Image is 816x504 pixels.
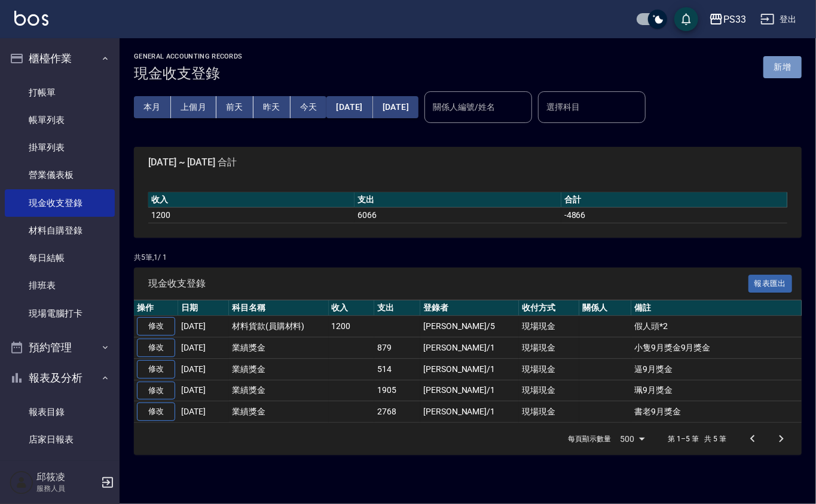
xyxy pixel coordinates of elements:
button: 預約管理 [5,332,115,363]
td: [DATE] [178,316,229,337]
th: 支出 [374,300,420,316]
td: [PERSON_NAME]/5 [420,316,519,337]
button: save [674,7,698,31]
div: 500 [616,423,649,455]
td: 6066 [354,207,561,223]
th: 科目名稱 [229,300,329,316]
button: PS33 [704,7,751,32]
th: 關係人 [579,300,631,316]
button: 登出 [756,8,802,30]
a: 修改 [137,317,175,336]
td: -4866 [561,207,787,223]
p: 共 5 筆, 1 / 1 [134,252,802,263]
span: 現金收支登錄 [148,278,748,290]
th: 登錄者 [420,300,519,316]
td: [PERSON_NAME]/1 [420,358,519,380]
a: 修改 [137,360,175,379]
td: 現場現金 [519,337,579,359]
td: [PERSON_NAME]/1 [420,337,519,359]
a: 報表目錄 [5,398,115,426]
td: 現場現金 [519,401,579,423]
button: [DATE] [326,96,372,118]
button: [DATE] [373,96,418,118]
a: 互助日報表 [5,453,115,481]
a: 材料自購登錄 [5,217,115,244]
a: 打帳單 [5,79,115,106]
img: Person [10,471,33,494]
a: 店家日報表 [5,426,115,453]
a: 修改 [137,382,175,400]
td: 879 [374,337,420,359]
p: 第 1–5 筆 共 5 筆 [668,434,726,444]
td: [PERSON_NAME]/1 [420,401,519,423]
td: 514 [374,358,420,380]
td: 2768 [374,401,420,423]
button: 新增 [763,56,802,78]
button: 櫃檯作業 [5,43,115,74]
a: 報表匯出 [748,277,793,288]
th: 合計 [561,192,787,208]
td: 業績獎金 [229,401,329,423]
button: 上個月 [171,96,216,118]
p: 服務人員 [36,483,97,494]
td: 現場現金 [519,316,579,337]
button: 報表匯出 [748,275,793,293]
th: 收付方式 [519,300,579,316]
td: [DATE] [178,337,229,359]
a: 營業儀表板 [5,161,115,189]
span: [DATE] ~ [DATE] 合計 [148,156,787,168]
a: 帳單列表 [5,106,115,134]
td: 1200 [329,316,375,337]
td: 現場現金 [519,380,579,401]
img: Logo [14,11,48,26]
p: 每頁顯示數量 [568,434,611,444]
td: 1905 [374,380,420,401]
td: 1200 [148,207,354,223]
td: 業績獎金 [229,380,329,401]
td: [PERSON_NAME]/1 [420,380,519,401]
div: PS33 [723,12,746,27]
td: [DATE] [178,358,229,380]
h3: 現金收支登錄 [134,65,243,82]
a: 現金收支登錄 [5,189,115,217]
th: 操作 [134,300,178,316]
th: 收入 [148,192,354,208]
td: [DATE] [178,401,229,423]
a: 修改 [137,339,175,357]
td: 業績獎金 [229,358,329,380]
th: 收入 [329,300,375,316]
th: 支出 [354,192,561,208]
a: 修改 [137,402,175,421]
button: 本月 [134,96,171,118]
a: 新增 [763,61,802,72]
td: 現場現金 [519,358,579,380]
button: 報表及分析 [5,362,115,394]
a: 現場電腦打卡 [5,300,115,327]
th: 日期 [178,300,229,316]
td: 業績獎金 [229,337,329,359]
td: [DATE] [178,380,229,401]
h5: 邱筱凌 [36,471,97,483]
button: 前天 [216,96,253,118]
a: 掛單列表 [5,134,115,161]
a: 每日結帳 [5,244,115,272]
a: 排班表 [5,272,115,299]
button: 今天 [291,96,327,118]
td: 材料貨款(員購材料) [229,316,329,337]
button: 昨天 [253,96,291,118]
h2: GENERAL ACCOUNTING RECORDS [134,53,243,60]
